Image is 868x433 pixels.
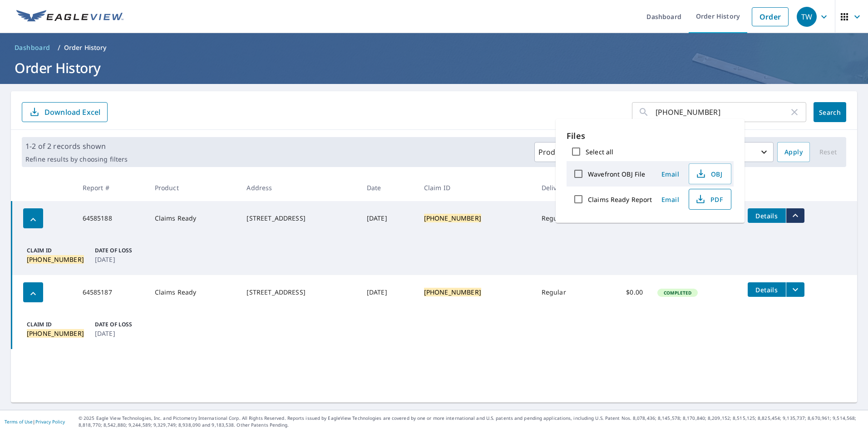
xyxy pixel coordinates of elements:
img: EV Logo [16,10,123,24]
p: [DATE] [95,255,149,264]
h1: Order History [11,59,857,77]
button: filesDropdownBtn-64585188 [786,208,804,223]
p: [DATE] [95,329,149,338]
span: Email [660,195,681,204]
span: Email [660,170,681,178]
a: Privacy Policy [35,418,65,425]
button: Apply [777,142,810,162]
button: detailsBtn-64585188 [748,208,786,223]
td: [DATE] [360,275,417,310]
td: Claims Ready [148,201,240,236]
nav: breadcrumb [11,40,857,55]
span: Details [753,285,780,294]
button: filesDropdownBtn-64585187 [786,282,804,297]
button: Email [656,192,685,207]
label: Wavefront OBJ File [588,170,645,178]
td: 64585187 [75,275,148,310]
label: Select all [586,148,613,156]
td: $0.00 [599,275,650,310]
mark: [PHONE_NUMBER] [424,214,481,222]
button: Email [656,167,685,181]
th: Date [360,174,417,201]
a: Order [752,7,789,26]
mark: [PHONE_NUMBER] [424,288,481,296]
div: [STREET_ADDRESS] [247,214,352,223]
span: OBJ [695,168,724,179]
p: Claim ID [27,246,84,255]
p: 1-2 of 2 records shown [25,141,128,152]
th: Delivery [534,174,599,201]
td: Claims Ready [148,275,240,310]
td: Regular [534,275,599,310]
button: Products [534,142,587,162]
button: Download Excel [22,102,108,122]
p: Products [538,147,570,157]
button: detailsBtn-64585187 [748,282,786,297]
p: Files [567,130,734,142]
th: Address [239,174,359,201]
button: Search [814,102,846,122]
th: Product [148,174,240,201]
p: Date of Loss [95,320,149,329]
label: Claims Ready Report [588,195,652,204]
p: Refine results by choosing filters [25,155,128,163]
th: Report # [75,174,148,201]
button: PDF [689,189,731,210]
a: Terms of Use [5,418,33,425]
p: Claim ID [27,320,84,329]
td: [DATE] [360,201,417,236]
a: Dashboard [11,40,54,55]
p: Date of Loss [95,246,149,255]
th: Claim ID [417,174,534,201]
li: / [58,42,60,53]
p: Order History [64,43,107,52]
p: | [5,419,65,424]
td: 64585188 [75,201,148,236]
p: Download Excel [44,107,100,117]
span: Search [821,108,839,117]
mark: [PHONE_NUMBER] [27,329,84,338]
span: Details [753,212,780,220]
span: Dashboard [15,43,50,52]
div: TW [797,7,817,27]
p: © 2025 Eagle View Technologies, Inc. and Pictometry International Corp. All Rights Reserved. Repo... [79,415,863,428]
td: Regular [534,201,599,236]
span: Apply [784,147,803,158]
button: OBJ [689,163,731,184]
span: PDF [695,194,724,205]
input: Address, Report #, Claim ID, etc. [656,99,789,125]
div: [STREET_ADDRESS] [247,288,352,297]
span: Completed [658,290,697,296]
mark: [PHONE_NUMBER] [27,255,84,264]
